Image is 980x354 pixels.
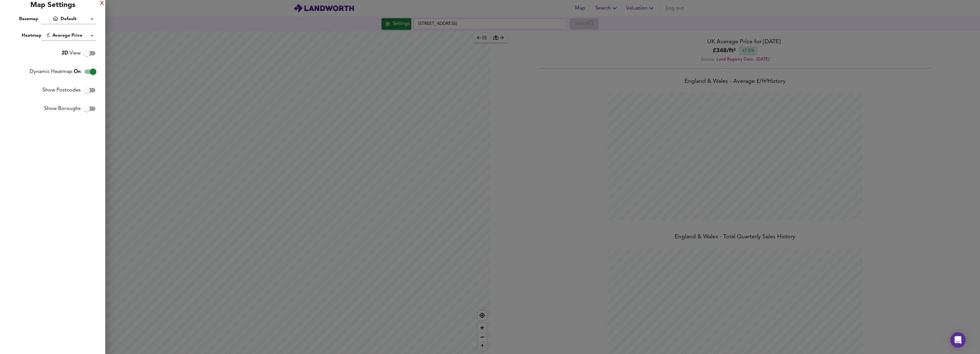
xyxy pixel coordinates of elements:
div: Default [41,14,96,24]
div: Average Price [41,31,96,41]
span: 2D [62,51,68,56]
span: View [62,49,81,57]
span: Basemap [19,17,38,21]
span: Show Boroughs [44,105,81,112]
span: Heatmap [22,33,41,38]
span: Show Postcodes [42,86,81,94]
div: X [100,1,104,6]
span: Dynamic Heatmap [30,68,81,76]
div: Open Intercom Messenger [950,332,966,348]
span: On [74,69,81,74]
